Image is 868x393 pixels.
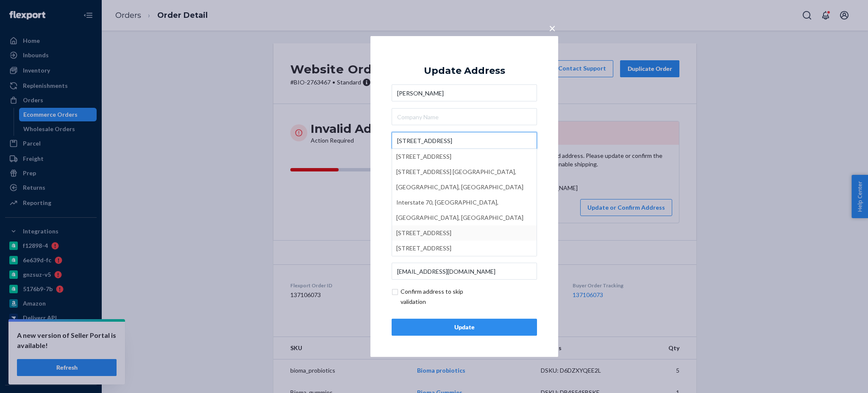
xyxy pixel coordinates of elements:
div: Update Address [424,66,505,76]
input: First & Last Name [392,84,537,101]
div: [STREET_ADDRESS] [396,149,532,164]
div: Update [399,323,530,331]
input: [STREET_ADDRESS][STREET_ADDRESS] [GEOGRAPHIC_DATA], [GEOGRAPHIC_DATA], [GEOGRAPHIC_DATA]Interstat... [392,132,537,149]
div: [STREET_ADDRESS] [GEOGRAPHIC_DATA], [GEOGRAPHIC_DATA], [GEOGRAPHIC_DATA] [396,164,532,195]
button: Update [392,319,537,336]
div: Interstate 70, [GEOGRAPHIC_DATA], [GEOGRAPHIC_DATA], [GEOGRAPHIC_DATA] [396,195,532,225]
input: Email (Only Required for International) [392,263,537,280]
input: Company Name [392,108,537,125]
div: [STREET_ADDRESS] [396,241,532,256]
span: × [549,21,556,35]
div: [STREET_ADDRESS] [396,225,532,241]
